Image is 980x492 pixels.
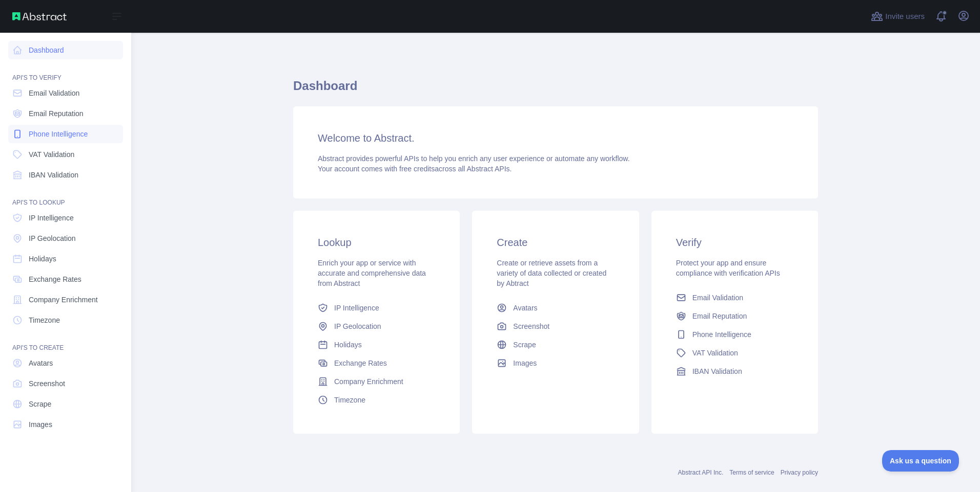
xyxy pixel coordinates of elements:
[29,315,60,325] span: Timezone
[869,8,927,25] button: Invite users
[8,415,123,434] a: Images
[513,321,549,331] span: Screenshot
[678,469,724,476] a: Abstract API Inc.
[8,41,123,59] a: Dashboard
[692,329,751,340] span: Phone Intelligence
[8,145,123,164] a: VAT Validation
[334,376,403,387] span: Company Enrichment
[692,366,742,376] span: IBAN Validation
[314,391,439,409] a: Timezone
[314,372,439,391] a: Company Enrichment
[8,250,123,268] a: Holidays
[314,317,439,336] a: IP Geolocation
[8,84,123,102] a: Email Validation
[29,129,88,139] span: Phone Intelligence
[29,419,52,430] span: Images
[334,303,379,313] span: IP Intelligence
[8,374,123,393] a: Screenshot
[318,235,435,250] h3: Lookup
[318,165,512,173] span: Your account comes with across all Abstract APIs.
[493,354,618,372] a: Images
[8,209,123,227] a: IP Intelligence
[8,290,123,309] a: Company Enrichment
[676,235,793,250] h3: Verify
[29,399,51,409] span: Scrape
[29,233,76,243] span: IP Geolocation
[493,317,618,336] a: Screenshot
[8,104,123,123] a: Email Reputation
[334,321,381,331] span: IP Geolocation
[318,131,793,145] h3: Welcome to Abstract.
[314,354,439,372] a: Exchange Rates
[692,293,743,303] span: Email Validation
[29,358,53,368] span: Avatars
[672,362,798,381] a: IBAN Validation
[8,270,123,288] a: Exchange Rates
[882,450,959,472] iframe: Toggle Customer Support
[314,336,439,354] a: Holidays
[314,299,439,317] a: IP Intelligence
[513,358,537,368] span: Images
[29,213,74,223] span: IP Intelligence
[8,395,123,413] a: Scrape
[334,395,365,405] span: Timezone
[8,331,123,352] div: API'S TO CREATE
[497,259,606,287] span: Create or retrieve assets from a variety of data collected or created by Abtract
[334,358,387,368] span: Exchange Rates
[497,235,614,250] h3: Create
[8,125,123,143] a: Phone Intelligence
[8,311,123,329] a: Timezone
[672,288,798,307] a: Email Validation
[676,259,780,277] span: Protect your app and ensure compliance with verification APIs
[29,274,81,284] span: Exchange Rates
[781,469,818,476] a: Privacy policy
[318,154,630,163] span: Abstract provides powerful APIs to help you enrich any user experience or automate any workflow.
[8,166,123,184] a: IBAN Validation
[493,299,618,317] a: Avatars
[29,88,79,98] span: Email Validation
[8,61,123,82] div: API'S TO VERIFY
[29,295,98,305] span: Company Enrichment
[12,12,67,20] img: Abstract API
[885,11,925,23] span: Invite users
[399,165,435,173] span: free credits
[672,325,798,344] a: Phone Intelligence
[29,170,78,180] span: IBAN Validation
[8,186,123,207] div: API'S TO LOOKUP
[29,149,74,160] span: VAT Validation
[334,340,362,350] span: Holidays
[513,303,537,313] span: Avatars
[8,229,123,248] a: IP Geolocation
[493,336,618,354] a: Scrape
[692,311,747,321] span: Email Reputation
[29,378,65,389] span: Screenshot
[672,344,798,362] a: VAT Validation
[293,78,818,102] h1: Dashboard
[8,354,123,372] a: Avatars
[729,469,774,476] a: Terms of service
[29,254,56,264] span: Holidays
[29,108,84,119] span: Email Reputation
[318,259,426,287] span: Enrich your app or service with accurate and comprehensive data from Abstract
[692,348,738,358] span: VAT Validation
[672,307,798,325] a: Email Reputation
[513,340,536,350] span: Scrape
